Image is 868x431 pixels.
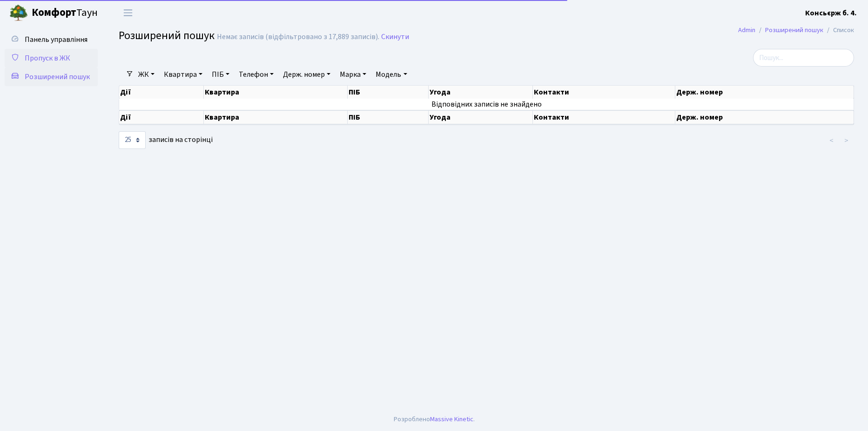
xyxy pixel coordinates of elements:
a: Марка [336,67,370,82]
li: Список [823,25,854,35]
b: Комфорт [32,5,76,20]
a: ЖК [135,67,158,82]
a: Держ. номер [279,67,334,82]
th: Контакти [533,110,676,124]
img: logo.png [9,4,28,22]
a: Massive Kinetic [430,414,473,424]
th: Квартира [204,86,348,99]
span: Розширений пошук [119,27,215,44]
a: Розширений пошук [765,25,823,35]
th: Дії [119,86,204,99]
th: Угода [429,110,533,124]
input: Пошук... [753,49,854,67]
div: Розроблено . [394,414,475,424]
a: Телефон [235,67,277,82]
button: Переключити навігацію [116,5,140,20]
span: Розширений пошук [25,72,90,82]
select: записів на сторінці [119,131,146,149]
th: Держ. номер [675,86,854,99]
span: Пропуск в ЖК [25,53,70,63]
a: Розширений пошук [5,67,98,86]
td: Відповідних записів не знайдено [119,99,854,110]
a: Admin [738,25,755,35]
th: ПІБ [348,86,429,99]
span: Панель управління [25,34,87,45]
th: ПІБ [348,110,429,124]
a: ПІБ [208,67,233,82]
th: Угода [429,86,533,99]
a: Модель [372,67,410,82]
th: Держ. номер [675,110,854,124]
label: записів на сторінці [119,131,213,149]
a: Скинути [381,33,409,41]
nav: breadcrumb [724,20,868,40]
div: Немає записів (відфільтровано з 17,889 записів). [217,33,379,41]
a: Пропуск в ЖК [5,49,98,67]
a: Панель управління [5,30,98,49]
th: Квартира [204,110,348,124]
a: Квартира [160,67,206,82]
th: Контакти [533,86,676,99]
th: Дії [119,110,204,124]
a: Консьєрж б. 4. [805,7,857,19]
span: Таун [32,5,98,21]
